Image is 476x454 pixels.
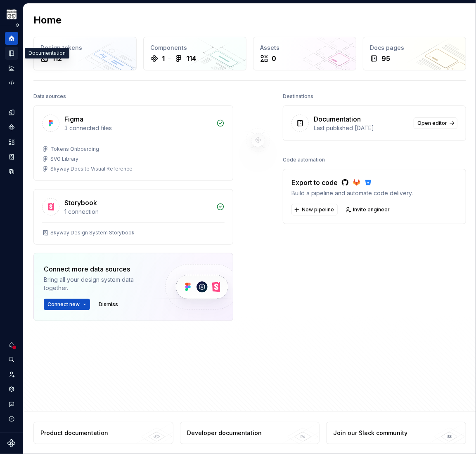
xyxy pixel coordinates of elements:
a: Analytics [5,61,18,75]
div: Skyway Design System Storybook [50,229,135,236]
div: Destinations [283,91,313,102]
div: Figma [64,114,83,124]
a: Storybook stories [5,150,18,164]
div: Skyway Docsite Visual Reference [50,166,133,172]
div: 95 [381,54,390,63]
button: Contact support [5,398,18,411]
a: Docs pages95 [363,37,466,70]
div: Docs pages [370,44,459,52]
button: Search ⌘K [5,353,18,366]
div: Documentation [314,114,361,124]
div: Data sources [33,91,66,102]
div: 3 connected files [64,124,211,132]
div: 112 [52,54,62,63]
div: Assets [260,44,349,52]
button: Connect new [44,299,90,310]
div: Components [150,44,239,52]
div: Documentation [25,48,69,59]
span: New pipeline [302,206,334,213]
svg: Supernova Logo [7,439,16,447]
a: Design tokens112 [33,37,137,70]
a: Code automation [5,76,18,89]
button: Expand sidebar [12,19,23,31]
a: Components [5,121,18,134]
a: Storybook1 connectionSkyway Design System Storybook [33,189,233,245]
a: Product documentation [33,422,173,444]
button: New pipeline [291,204,338,215]
div: SVG Library [50,156,78,162]
div: 114 [186,54,196,63]
div: Tokens Onboarding [50,146,99,152]
button: Notifications [5,338,18,351]
div: Developer documentation [187,429,262,437]
div: Design tokens [40,44,130,52]
span: Invite engineer [353,206,390,213]
a: Open editor [414,117,457,129]
div: Export to code [291,178,413,187]
a: Data sources [5,165,18,178]
span: Open editor [417,120,447,126]
a: Assets0 [253,37,356,70]
a: Join our Slack community [326,422,466,444]
div: Storybook [64,198,97,208]
h2: Home [33,14,62,27]
div: 1 [162,54,165,63]
div: 0 [272,54,276,63]
div: Last published [DATE] [314,124,409,132]
div: Connect more data sources [44,264,151,274]
a: Home [5,32,18,45]
a: Invite team [5,368,18,381]
a: Invite engineer [343,204,393,215]
div: Bring all your design system data together. [44,276,151,292]
a: Design tokens [5,106,18,119]
a: Documentation [5,47,18,60]
a: Figma3 connected filesTokens OnboardingSVG LibrarySkyway Docsite Visual Reference [33,105,233,181]
a: Settings [5,383,18,396]
a: Components1114 [143,37,246,70]
span: Dismiss [99,301,118,308]
div: 1 connection [64,208,211,216]
div: Product documentation [40,429,108,437]
button: Dismiss [95,299,122,310]
div: Code automation [283,154,325,166]
a: Developer documentation [180,422,320,444]
img: 7d2f9795-fa08-4624-9490-5a3f7218a56a.png [7,9,17,19]
div: Join our Slack community [333,429,407,437]
a: Assets [5,136,18,149]
div: Build a pipeline and automate code delivery. [291,189,413,197]
span: Connect new [47,301,80,308]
